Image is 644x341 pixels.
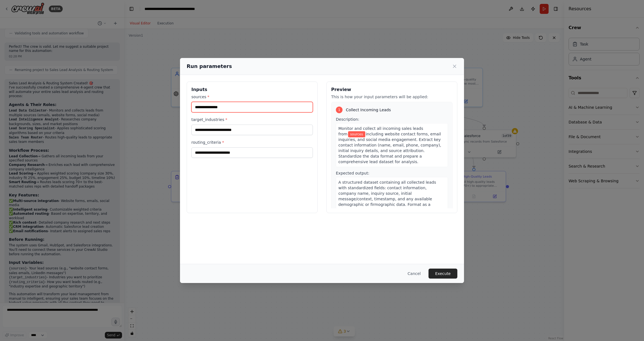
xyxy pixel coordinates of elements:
span: A structured dataset containing all collected leads with standardized fields: contact information... [338,180,436,212]
div: 1 [336,107,343,113]
h3: Preview [331,86,453,93]
span: including website contact forms, email inquiries, and social media engagement. Extract key contac... [338,132,441,164]
p: This is how your input parameters will be applied: [331,94,453,100]
span: Expected output: [336,171,369,175]
h2: Run parameters [187,62,232,70]
label: routing_criteria [191,140,313,145]
button: Cancel [403,269,425,279]
button: Execute [429,269,457,279]
span: Variable: sources [348,131,365,137]
span: Monitor and collect all incoming sales leads from [338,126,423,136]
span: Collect Incoming Leads [346,107,391,113]
label: target_industries [191,117,313,122]
span: Description: [336,117,359,122]
h3: Inputs [191,86,313,93]
label: sources [191,94,313,100]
